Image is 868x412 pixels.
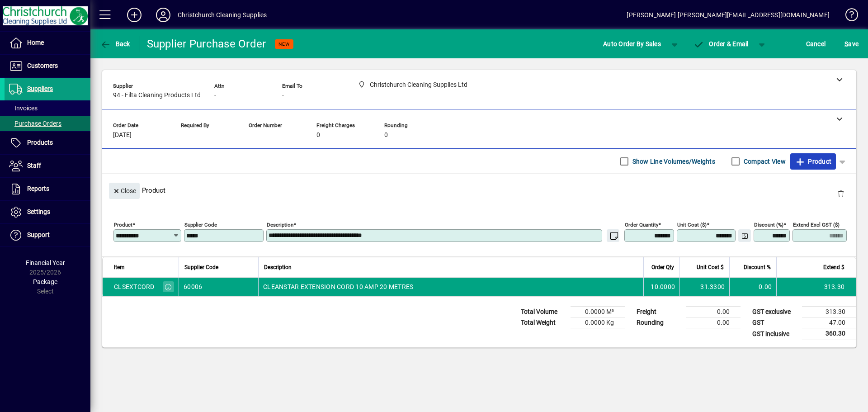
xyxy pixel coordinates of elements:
[697,262,724,272] span: Unit Cost $
[631,157,715,166] label: Show Line Volumes/Weights
[603,37,661,51] span: Auto Order By Sales
[571,307,625,317] td: 0.0000 M³
[830,183,852,204] button: Delete
[100,40,130,47] span: Back
[149,7,178,23] button: Profile
[113,92,201,99] span: 94 - Filta Cleaning Products Ltd
[599,36,665,52] button: Auto Order By Sales
[632,307,686,317] td: Freight
[5,201,90,223] a: Settings
[278,41,290,47] span: NEW
[267,222,293,228] mat-label: Description
[571,317,625,328] td: 0.0000 Kg
[27,231,50,238] span: Support
[316,132,320,139] span: 0
[742,157,786,166] label: Compact View
[744,262,771,272] span: Discount %
[9,104,38,112] span: Invoices
[693,40,749,47] span: Order & Email
[823,262,844,272] span: Extend $
[264,262,292,272] span: Description
[184,222,217,228] mat-label: Supplier Code
[748,307,802,317] td: GST exclusive
[830,189,852,198] app-page-header-button: Delete
[5,32,90,54] a: Home
[627,8,830,22] div: [PERSON_NAME] [PERSON_NAME][EMAIL_ADDRESS][DOMAIN_NAME]
[27,139,53,146] span: Products
[249,132,250,139] span: -
[147,37,266,51] div: Supplier Purchase Order
[643,278,679,296] td: 10.0000
[27,162,41,169] span: Staff
[748,317,802,328] td: GST
[842,36,861,52] button: Save
[651,262,674,272] span: Order Qty
[686,317,741,328] td: 0.00
[806,37,826,51] span: Cancel
[844,40,848,47] span: S
[754,222,783,228] mat-label: Discount (%)
[27,185,49,192] span: Reports
[5,100,90,116] a: Invoices
[776,278,856,296] td: 313.30
[178,8,267,22] div: Christchurch Cleaning Supplies
[5,55,90,77] a: Customers
[5,116,90,131] a: Purchase Orders
[729,278,776,296] td: 0.00
[5,224,90,246] a: Support
[27,85,53,92] span: Suppliers
[184,262,218,272] span: Supplier Code
[839,2,857,31] a: Knowledge Base
[107,186,142,194] app-page-header-button: Close
[748,328,802,340] td: GST inclusive
[263,282,413,291] span: CLEANSTAR EXTENSION CORD 10 AMP 20 METRES
[802,328,856,340] td: 360.30
[179,278,258,296] td: 60006
[686,307,741,317] td: 0.00
[677,222,707,228] mat-label: Unit Cost ($)
[689,36,753,52] button: Order & Email
[98,36,132,52] button: Back
[804,36,828,52] button: Cancel
[282,92,284,99] span: -
[113,132,132,139] span: [DATE]
[5,178,90,200] a: Reports
[109,183,140,199] button: Close
[625,222,658,228] mat-label: Order Quantity
[33,278,57,285] span: Package
[793,222,840,228] mat-label: Extend excl GST ($)
[181,132,183,139] span: -
[679,278,729,296] td: 31.3300
[632,317,686,328] td: Rounding
[114,282,155,291] div: CLSEXTCORD
[27,62,58,69] span: Customers
[120,7,149,23] button: Add
[844,37,859,51] span: ave
[114,262,125,272] span: Item
[214,92,216,99] span: -
[102,174,856,207] div: Product
[802,317,856,328] td: 47.00
[113,184,136,199] span: Close
[738,229,751,242] button: Change Price Levels
[5,132,90,154] a: Products
[9,120,61,127] span: Purchase Orders
[5,155,90,177] a: Staff
[27,39,44,46] span: Home
[516,307,571,317] td: Total Volume
[27,208,50,215] span: Settings
[516,317,571,328] td: Total Weight
[384,132,388,139] span: 0
[114,222,132,228] mat-label: Product
[802,307,856,317] td: 313.30
[795,154,831,169] span: Product
[90,36,140,52] app-page-header-button: Back
[26,259,65,266] span: Financial Year
[790,153,836,170] button: Product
